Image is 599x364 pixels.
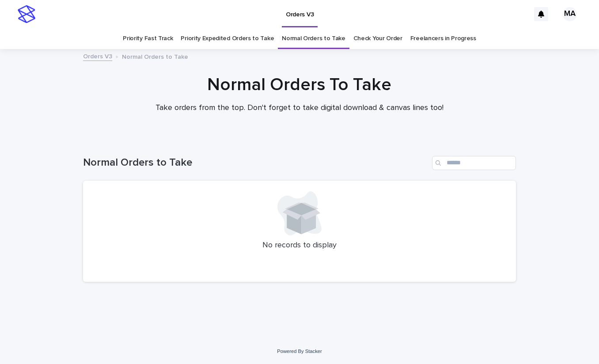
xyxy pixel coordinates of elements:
[432,156,516,170] input: Search
[410,28,476,49] a: Freelancers in Progress
[83,51,112,61] a: Orders V3
[277,349,322,354] a: Powered By Stacker
[94,241,505,250] p: No records to display
[563,7,577,21] div: MA
[123,28,173,49] a: Priority Fast Track
[18,5,35,23] img: stacker-logo-s-only.png
[181,28,274,49] a: Priority Expedited Orders to Take
[83,74,516,95] h1: Normal Orders To Take
[122,51,188,61] p: Normal Orders to Take
[353,28,402,49] a: Check Your Order
[83,156,428,169] h1: Normal Orders to Take
[123,103,476,113] p: Take orders from the top. Don't forget to take digital download & canvas lines too!
[282,28,345,49] a: Normal Orders to Take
